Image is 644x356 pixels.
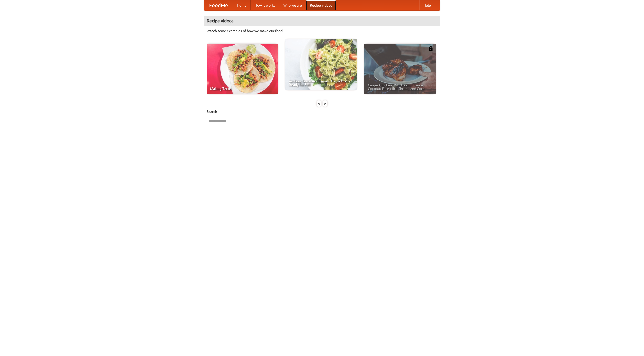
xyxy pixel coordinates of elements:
a: Help [419,0,435,10]
a: Recipe videos [306,0,336,10]
a: FoodMe [204,0,233,10]
a: Who we are [279,0,306,10]
a: Home [233,0,251,10]
img: 483408.png [428,46,433,51]
h5: Search [207,109,437,114]
a: An Easy, Summery Tomato Pasta That's Ready for Fall [285,39,357,90]
div: « [317,100,321,107]
div: » [323,100,327,107]
span: Making Tacos [210,87,274,90]
a: How it works [251,0,279,10]
h4: Recipe videos [204,16,440,26]
a: Making Tacos [207,44,278,94]
span: An Easy, Summery Tomato Pasta That's Ready for Fall [289,79,353,86]
p: Watch some examples of how we make our food! [207,28,437,33]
